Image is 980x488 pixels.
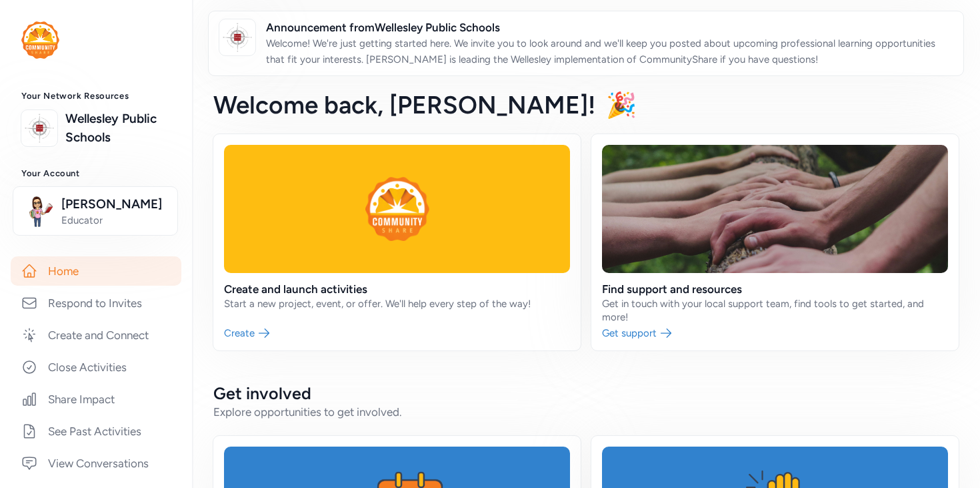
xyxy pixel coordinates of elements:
a: Share Impact [11,385,181,414]
h3: Your Network Resources [21,91,171,101]
a: Wellesley Public Schools [65,109,171,147]
h2: Get involved [213,383,959,404]
span: 🎉 [606,90,637,119]
a: Create and Connect [11,320,181,350]
a: Close Activities [11,352,181,382]
p: Welcome! We're just getting started here. We invite you to look around and we'll keep you posted ... [266,35,953,67]
img: logo [21,21,59,59]
span: [PERSON_NAME] [61,195,169,214]
a: View Conversations [11,449,181,478]
span: Announcement from Wellesley Public Schools [266,19,953,35]
span: Welcome back , [PERSON_NAME]! [213,90,595,119]
h3: Your Account [21,168,171,179]
img: logo [223,23,252,52]
img: logo [25,113,54,143]
a: See Past Activities [11,417,181,446]
a: Respond to Invites [11,288,181,318]
a: Home [11,256,181,286]
button: [PERSON_NAME]Educator [13,186,178,236]
div: Explore opportunities to get involved. [213,404,959,420]
span: Educator [61,214,169,227]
